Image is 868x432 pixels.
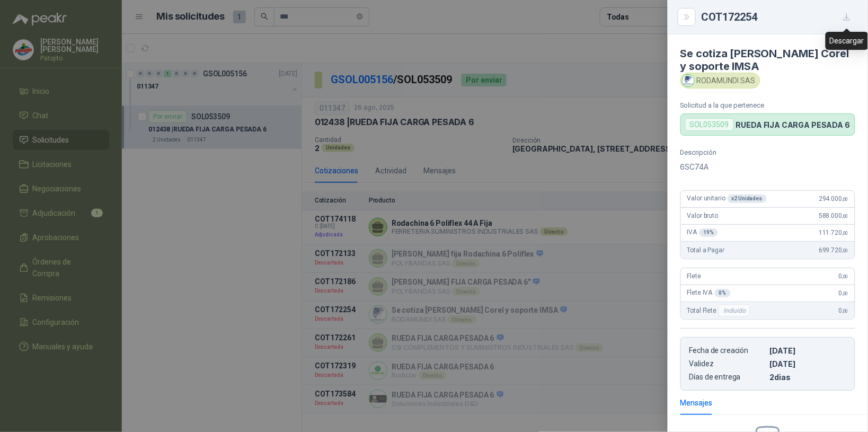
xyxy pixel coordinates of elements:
p: Descripción [680,148,855,156]
div: RODAMUNDI SAS [680,73,760,89]
p: Días de entrega [689,373,766,382]
span: Valor unitario [687,195,767,203]
button: Close [680,11,693,23]
span: 0 [839,289,848,297]
span: 588.000 [819,212,848,219]
div: Incluido [719,304,750,317]
h4: Se cotiza [PERSON_NAME] Corel y soporte IMSA [680,47,855,73]
span: 699.720 [819,246,848,254]
p: Fecha de creación [689,346,766,355]
span: ,00 [842,308,848,314]
div: SOL053509 [685,118,734,131]
p: Solicitud a la que pertenece [680,101,855,109]
span: ,00 [842,230,848,236]
span: 0 [839,307,848,314]
span: ,00 [842,274,848,279]
p: 2 dias [770,373,846,382]
div: x 2 Unidades [728,195,767,203]
span: Total Flete [687,304,752,317]
p: [DATE] [770,346,846,355]
span: Total a Pagar [687,246,724,254]
img: Company Logo [683,75,694,86]
span: 294.000 [819,195,848,202]
span: ,00 [842,248,848,253]
div: Mensajes [680,397,713,409]
span: 111.720 [819,229,848,236]
span: Flete IVA [687,289,731,297]
div: 0 % [715,289,731,297]
span: ,00 [842,196,848,202]
p: 6SC74A [680,161,855,173]
span: 0 [839,272,848,280]
p: Validez [689,359,766,368]
span: Valor bruto [687,212,718,219]
span: Flete [687,272,701,280]
span: ,00 [842,213,848,219]
p: RUEDA FIJA CARGA PESADA 6 [736,120,851,129]
p: [DATE] [770,359,846,368]
span: ,00 [842,290,848,296]
div: 19 % [699,228,719,237]
span: IVA [687,228,718,237]
div: COT172254 [702,8,855,25]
